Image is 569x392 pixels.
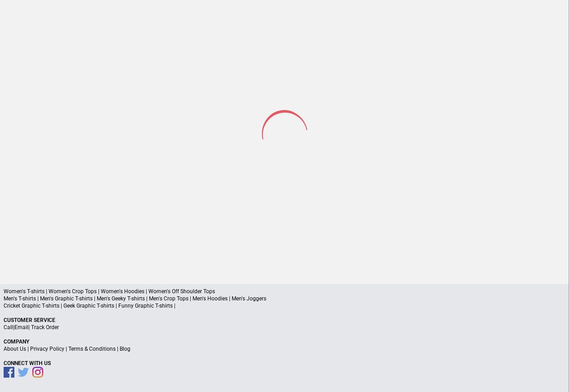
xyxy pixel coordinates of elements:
[4,360,565,367] p: Connect With Us
[4,346,26,352] a: About Us
[14,324,28,330] a: Email
[31,324,59,330] a: Track Order
[4,317,565,324] p: Customer Service
[4,324,13,330] a: Call
[4,338,565,345] p: Company
[4,302,565,309] p: Cricket Graphic T-shirts | Geek Graphic T-shirts | Funny Graphic T-shirts |
[4,324,565,331] p: | |
[120,346,130,352] a: Blog
[4,288,565,295] p: Women's T-shirts | Women's Crop Tops | Women's Hoodies | Women's Off Shoulder Tops
[4,345,565,352] p: | | |
[4,295,565,302] p: Men's T-shirts | Men's Graphic T-shirts | Men's Geeky T-shirts | Men's Crop Tops | Men's Hoodies ...
[30,346,64,352] a: Privacy Policy
[68,346,116,352] a: Terms & Conditions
